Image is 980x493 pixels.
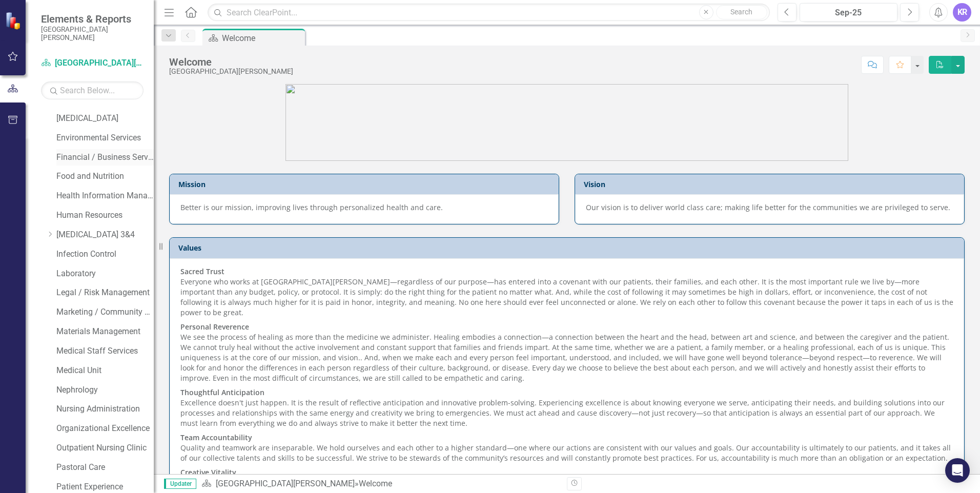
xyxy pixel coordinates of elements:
[56,365,154,377] a: Medical Unit
[56,345,154,357] a: Medical Staff Services
[56,403,154,415] a: Nursing Administration
[56,384,154,396] a: Nephrology
[180,385,953,430] p: Excellence doesn't just happen. It is the result of reflective anticipation and innovative proble...
[180,467,236,477] strong: Creative Vitality
[56,326,154,338] a: Materials Management
[56,152,154,163] a: Financial / Business Services
[208,4,770,22] input: Search ClearPoint...
[5,12,23,30] img: ClearPoint Strategy
[41,57,144,69] a: [GEOGRAPHIC_DATA][PERSON_NAME]
[730,8,752,16] span: Search
[945,458,970,483] div: Open Intercom Messenger
[41,13,144,25] span: Elements & Reports
[180,266,224,276] strong: Sacred Trust
[800,3,897,22] button: Sep-25
[716,5,767,19] button: Search
[164,479,196,489] span: Updater
[180,322,249,332] strong: Personal Reverence
[56,132,154,144] a: Environmental Services
[586,202,953,213] p: Our vision is to deliver world class care; making life better for the communities we are privileg...
[56,113,154,125] a: [MEDICAL_DATA]
[180,202,548,213] p: Better is our mission, improving lives through personalized health and care.
[56,306,154,318] a: Marketing / Community Services
[169,56,293,68] div: Welcome
[180,387,264,397] strong: Thoughtful Anticipation
[803,7,894,19] div: Sep-25
[56,210,154,221] a: Human Resources
[285,84,848,161] img: SJRMC%20new%20logo%203.jpg
[56,423,154,435] a: Organizational Excellence
[56,481,154,493] a: Patient Experience
[180,433,252,442] strong: Team Accountability
[222,32,302,45] div: Welcome
[216,479,355,488] a: [GEOGRAPHIC_DATA][PERSON_NAME]
[169,68,293,75] div: [GEOGRAPHIC_DATA][PERSON_NAME]
[359,479,392,488] div: Welcome
[180,320,953,385] p: We see the process of healing as more than the medicine we administer. Healing embodies a connect...
[201,478,559,490] div: »
[953,3,971,22] button: KR
[56,462,154,474] a: Pastoral Care
[178,244,959,252] h3: Values
[56,442,154,454] a: Outpatient Nursing Clinic
[180,266,953,320] p: Everyone who works at [GEOGRAPHIC_DATA][PERSON_NAME]—regardless of our purpose—has entered into a...
[56,268,154,280] a: Laboratory
[56,229,154,241] a: [MEDICAL_DATA] 3&4
[56,171,154,182] a: Food and Nutrition
[56,249,154,260] a: Infection Control
[56,287,154,299] a: Legal / Risk Management
[56,190,154,202] a: Health Information Management
[180,430,953,465] p: Quality and teamwork are inseparable. We hold ourselves and each other to a higher standard—one w...
[178,180,554,188] h3: Mission
[41,25,144,42] small: [GEOGRAPHIC_DATA][PERSON_NAME]
[584,180,959,188] h3: Vision
[41,81,144,99] input: Search Below...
